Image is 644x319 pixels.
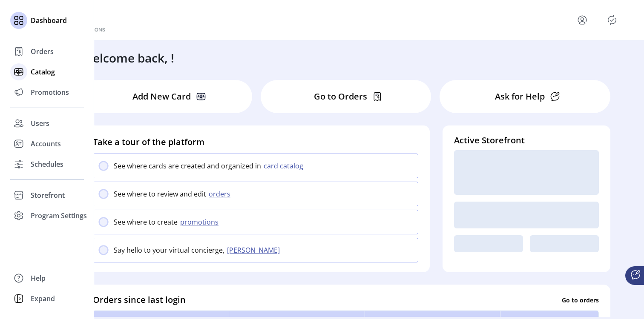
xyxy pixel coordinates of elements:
p: Add New Card [132,90,191,103]
p: Say hello to your virtual concierge, [114,245,224,255]
span: Program Settings [31,211,87,221]
span: Users [31,118,49,128]
span: Help [31,273,46,283]
button: card catalog [261,161,308,171]
span: Expand [31,293,55,304]
button: orders [206,189,236,199]
p: See where cards are created and organized in [114,161,261,171]
h3: Welcome back, ! [82,49,174,67]
span: Orders [31,46,54,57]
h4: Orders since last login [93,293,186,306]
span: Storefront [31,190,65,200]
p: See where to create [114,217,178,227]
span: Promotions [31,87,69,97]
span: Catalog [31,67,55,77]
span: Dashboard [31,15,67,26]
button: [PERSON_NAME] [224,245,285,255]
p: Ask for Help [495,90,545,103]
button: menu [575,13,589,27]
h4: Active Storefront [454,134,599,147]
p: See where to review and edit [114,189,206,199]
span: Schedules [31,159,63,169]
h4: Take a tour of the platform [93,136,418,148]
p: Go to orders [562,295,599,304]
button: promotions [178,217,224,227]
p: Go to Orders [314,90,367,103]
button: Publisher Panel [605,13,619,27]
span: Accounts [31,139,61,149]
